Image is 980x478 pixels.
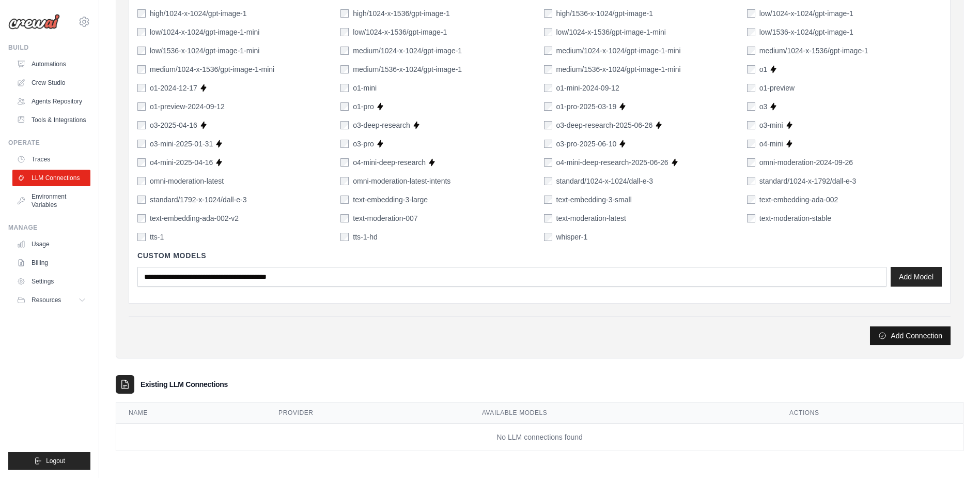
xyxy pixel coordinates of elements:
[747,196,755,204] input: text-embedding-ada-002
[137,84,146,92] input: o1-2024-12-17
[137,214,146,222] input: text-embedding-ada-002-v2
[340,196,349,204] input: text-embedding-3-large
[747,47,755,55] input: medium/1024-x-1536/gpt-image-1
[150,176,224,186] label: omni-moderation-latest
[759,27,853,37] label: low/1536-x-1024/gpt-image-1
[150,8,247,19] label: high/1024-x-1024/gpt-image-1
[544,140,552,148] input: o3-pro-2025-06-10
[8,452,90,470] button: Logout
[747,65,755,73] input: o1
[556,46,681,56] label: medium/1024-x-1024/gpt-image-1-mini
[340,121,349,129] input: o3-deep-research
[8,43,90,52] div: Build
[759,195,838,205] label: text-embedding-ada-002
[556,64,681,74] label: medium/1536-x-1024/gpt-image-1-mini
[8,223,90,232] div: Manage
[353,213,417,223] label: text-moderation-007
[544,28,552,36] input: low/1024-x-1536/gpt-image-1-mini
[12,93,90,110] a: Agents Repository
[870,326,951,345] button: Add Connection
[747,9,755,18] input: low/1024-x-1024/gpt-image-1
[556,176,654,186] label: standard/1024-x-1024/dall-e-3
[12,170,90,186] a: LLM Connections
[12,273,90,290] a: Settings
[150,213,239,223] label: text-embedding-ada-002-v2
[556,232,588,242] label: whisper-1
[777,402,963,424] th: Actions
[759,64,768,74] label: o1
[544,9,552,18] input: high/1536-x-1024/gpt-image-1
[353,120,410,130] label: o3-deep-research
[759,120,783,130] label: o3-mini
[747,28,755,36] input: low/1536-x-1024/gpt-image-1
[340,102,349,111] input: o1-pro
[353,64,462,74] label: medium/1536-x-1024/gpt-image-1
[12,74,90,91] a: Crew Studio
[891,267,942,287] button: Add Model
[150,139,213,149] label: o3-mini-2025-01-31
[556,8,654,19] label: high/1536-x-1024/gpt-image-1
[340,9,349,18] input: high/1024-x-1536/gpt-image-1
[8,14,60,29] img: Logo
[353,83,377,93] label: o1-mini
[544,84,552,92] input: o1-mini-2024-09-12
[266,402,470,424] th: Provider
[137,140,146,148] input: o3-mini-2025-01-31
[137,9,146,18] input: high/1024-x-1024/gpt-image-1
[544,196,552,204] input: text-embedding-3-small
[137,47,146,55] input: low/1536-x-1024/gpt-image-1-mini
[556,139,617,149] label: o3-pro-2025-06-10
[150,46,259,56] label: low/1536-x-1024/gpt-image-1-mini
[544,177,552,185] input: standard/1024-x-1024/dall-e-3
[544,214,552,222] input: text-moderation-latest
[556,120,653,130] label: o3-deep-research-2025-06-26
[747,84,755,92] input: o1-preview
[150,27,259,37] label: low/1024-x-1024/gpt-image-1-mini
[137,158,146,167] input: o4-mini-2025-04-16
[137,233,146,241] input: tts-1
[12,236,90,252] a: Usage
[747,158,755,167] input: omni-moderation-2024-09-26
[137,121,146,129] input: o3-2025-04-16
[747,102,755,111] input: o3
[12,255,90,271] a: Billing
[12,188,90,213] a: Environment Variables
[150,83,197,93] label: o1-2024-12-17
[759,83,795,93] label: o1-preview
[340,158,349,167] input: o4-mini-deep-research
[137,102,146,111] input: o1-preview-2024-09-12
[150,195,247,205] label: standard/1792-x-1024/dall-e-3
[544,233,552,241] input: whisper-1
[544,121,552,129] input: o3-deep-research-2025-06-26
[12,56,90,72] a: Automations
[116,424,963,451] td: No LLM connections found
[340,47,349,55] input: medium/1024-x-1024/gpt-image-1
[353,46,462,56] label: medium/1024-x-1024/gpt-image-1
[340,214,349,222] input: text-moderation-007
[141,379,228,390] h3: Existing LLM Connections
[150,232,164,242] label: tts-1
[747,140,755,148] input: o4-mini
[340,28,349,36] input: low/1024-x-1536/gpt-image-1
[470,402,777,424] th: Available Models
[556,213,626,223] label: text-moderation-latest
[353,8,450,19] label: high/1024-x-1536/gpt-image-1
[353,101,374,112] label: o1-pro
[150,101,225,112] label: o1-preview-2024-09-12
[8,139,90,147] div: Operate
[137,250,942,261] h4: Custom Models
[12,292,90,308] button: Resources
[12,112,90,128] a: Tools & Integrations
[340,84,349,92] input: o1-mini
[759,213,831,223] label: text-moderation-stable
[116,402,266,424] th: Name
[353,139,374,149] label: o3-pro
[759,46,868,56] label: medium/1024-x-1536/gpt-image-1
[759,139,783,149] label: o4-mini
[556,101,617,112] label: o1-pro-2025-03-19
[137,177,146,185] input: omni-moderation-latest
[353,27,447,37] label: low/1024-x-1536/gpt-image-1
[556,27,666,37] label: low/1024-x-1536/gpt-image-1-mini
[759,8,853,19] label: low/1024-x-1024/gpt-image-1
[556,83,619,93] label: o1-mini-2024-09-12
